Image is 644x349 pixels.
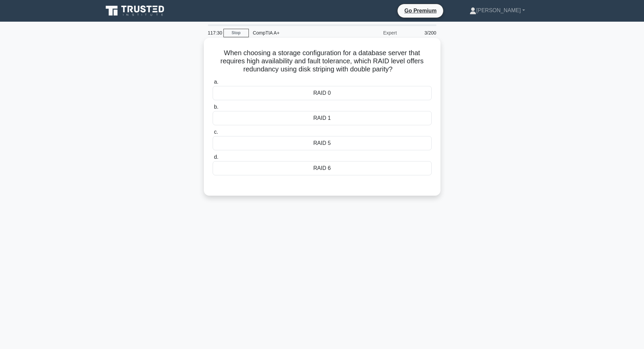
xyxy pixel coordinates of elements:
span: b. [214,104,218,110]
span: d. [214,154,218,160]
h5: When choosing a storage configuration for a database server that requires high availability and f... [212,49,432,74]
div: 3/200 [401,26,440,40]
div: RAID 6 [213,161,432,175]
div: CompTIA A+ [249,26,342,40]
a: [PERSON_NAME] [453,4,541,17]
div: RAID 1 [213,111,432,125]
div: Expert [342,26,401,40]
a: Go Premium [400,6,440,15]
a: Stop [223,29,249,37]
div: 117:30 [204,26,223,40]
div: RAID 0 [213,86,432,100]
span: a. [214,79,218,85]
span: c. [214,129,218,135]
div: RAID 5 [213,136,432,150]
